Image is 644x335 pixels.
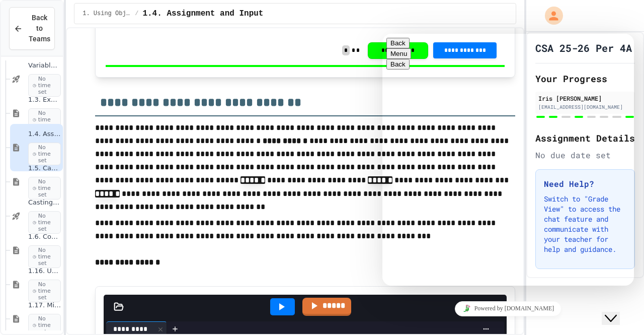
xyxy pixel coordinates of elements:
[83,10,131,18] span: 1. Using Objects and Methods
[29,13,50,44] span: Back to Teams
[28,130,61,139] span: 1.4. Assignment and Input
[135,10,138,18] span: /
[142,8,263,20] span: 1.4. Assignment and Input
[28,177,61,200] span: No time set
[28,267,61,276] span: 1.16. Unit Summary 1a (1.1-1.6)
[28,198,61,207] span: Casting and Ranges of variables - Quiz
[602,295,634,325] iframe: chat widget
[28,96,61,104] span: 1.3. Expressions and Output [New]
[28,61,61,70] span: Variables and Data Types - Quiz
[28,301,61,310] span: 1.17. Mixed Up Code Practice 1.1-1.6
[28,233,61,241] span: 1.6. Compound Assignment Operators
[382,34,634,286] iframe: chat widget
[28,164,61,173] span: 1.5. Casting and Ranges of Values
[9,7,55,50] button: Back to Teams
[28,143,61,166] span: No time set
[534,4,566,27] div: My Account
[382,297,634,320] iframe: chat widget
[28,108,61,131] span: No time set
[28,74,61,97] span: No time set
[28,280,61,303] span: No time set
[28,245,61,269] span: No time set
[28,211,61,234] span: No time set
